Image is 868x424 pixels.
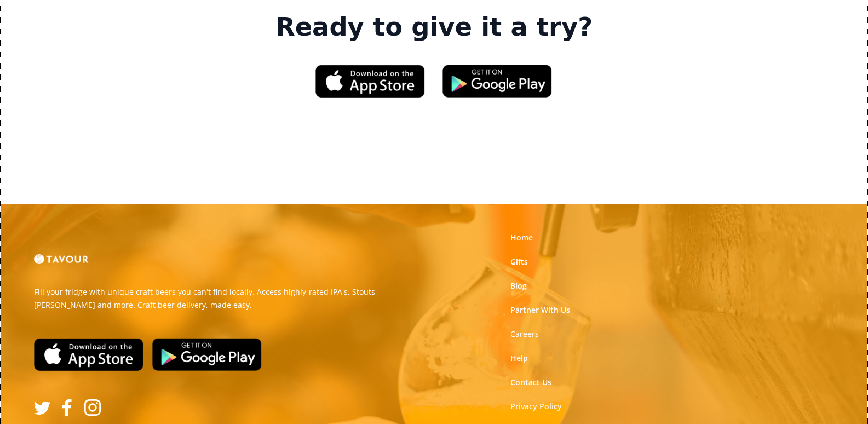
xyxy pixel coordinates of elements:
a: Gifts [510,256,528,267]
p: Fill your fridge with unique craft beers you can't find locally. Access highly-rated IPA's, Stout... [34,285,426,312]
a: Privacy Policy [510,401,562,412]
a: Help [510,353,528,364]
a: Careers [510,329,539,340]
strong: Ready to give it a try? [275,12,593,43]
strong: Careers [510,329,539,339]
a: Blog [510,280,527,291]
a: Contact Us [510,377,551,388]
a: Partner With Us [510,305,570,316]
a: Home [510,232,533,243]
